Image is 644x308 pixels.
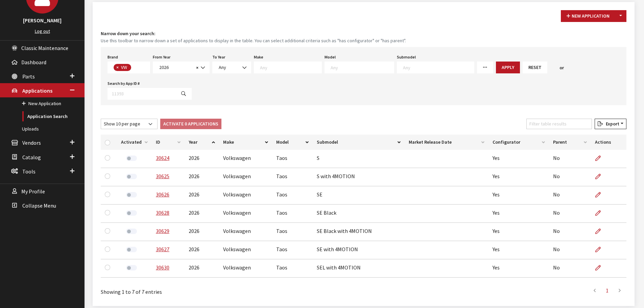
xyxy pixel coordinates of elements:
[488,205,549,223] td: Yes
[35,28,50,34] a: Log out
[120,64,129,70] span: VW
[114,64,131,71] li: VW
[21,188,45,195] span: My Profile
[194,64,198,72] button: Remove all items
[403,64,474,70] textarea: Search
[185,135,219,150] th: Year: activate to sort column ascending
[313,168,405,186] td: S with 4MOTION
[254,54,263,60] label: Make
[22,168,35,175] span: Tools
[156,246,169,253] a: 30627
[185,259,219,278] td: 2026
[126,156,137,161] label: Activate Application
[603,121,619,127] span: Export
[101,37,626,44] small: Use this toolbar to narrow down a set of applications to display in the table. You can select add...
[549,135,591,150] th: Parent: activate to sort column ascending
[156,228,169,234] a: 30629
[219,150,272,168] td: Volkswagen
[21,45,68,51] span: Classic Maintenance
[101,30,626,37] h4: Narrow down your search:
[488,135,549,150] th: Configurator: activate to sort column ascending
[114,64,120,71] button: Remove item
[549,205,591,223] td: No
[272,135,312,150] th: Model: activate to sort column ascending
[108,54,118,60] label: Brand
[488,241,549,259] td: Yes
[488,168,549,186] td: Yes
[272,168,312,186] td: Taos
[313,241,405,259] td: SE with 4MOTION
[496,62,520,73] button: Apply
[196,65,198,71] span: ×
[212,62,251,73] span: Any
[126,210,137,216] label: Activate Application
[488,186,549,205] td: Yes
[126,174,137,179] label: Activate Application
[157,64,194,71] span: 2026
[108,80,140,87] label: Search by App ID #
[185,168,219,186] td: 2026
[272,223,312,241] td: Taos
[185,186,219,205] td: 2026
[156,209,169,216] a: 30628
[595,150,606,167] a: Edit Application
[272,150,312,168] td: Taos
[488,259,549,278] td: Yes
[153,62,210,73] span: 2026
[549,259,591,278] td: No
[156,155,169,161] a: 30624
[156,173,169,180] a: 30625
[559,64,564,71] span: or
[22,202,56,209] span: Collapse Menu
[595,205,606,221] a: Edit Application
[219,135,272,150] th: Make: activate to sort column ascending
[22,87,52,94] span: Applications
[313,223,405,241] td: SE Black with 4MOTION
[313,150,405,168] td: S
[313,135,405,150] th: Submodel: activate to sort column ascending
[22,154,41,161] span: Catalog
[313,205,405,223] td: SE Black
[313,186,405,205] td: SE
[272,241,312,259] td: Taos
[601,284,613,297] a: 1
[185,205,219,223] td: 2026
[219,223,272,241] td: Volkswagen
[488,150,549,168] td: Yes
[219,168,272,186] td: Volkswagen
[331,64,394,70] textarea: Search
[595,241,606,258] a: Edit Application
[526,119,592,129] input: Filter table results
[126,192,137,197] label: Activate Application
[272,186,312,205] td: Taos
[549,223,591,241] td: No
[549,168,591,186] td: No
[219,259,272,278] td: Volkswagen
[126,229,137,234] label: Activate Application
[108,88,176,100] input: 11393
[156,191,169,198] a: 30626
[219,186,272,205] td: Volkswagen
[153,54,170,60] label: From Year
[22,73,35,80] span: Parts
[549,186,591,205] td: No
[325,54,336,60] label: Model
[217,64,247,71] span: Any
[126,247,137,252] label: Activate Application
[595,223,606,240] a: Edit Application
[595,168,606,185] a: Edit Application
[591,135,626,150] th: Actions
[116,64,119,70] span: ×
[405,135,488,150] th: Market Release Date: activate to sort column ascending
[117,135,152,150] th: Activated: activate to sort column ascending
[549,241,591,259] td: No
[185,223,219,241] td: 2026
[561,10,615,22] button: New Application
[272,205,312,223] td: Taos
[152,135,185,150] th: ID: activate to sort column ascending
[397,54,416,60] label: Submodel
[185,150,219,168] td: 2026
[22,140,41,146] span: Vendors
[595,119,626,129] button: Export
[156,264,169,271] a: 30630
